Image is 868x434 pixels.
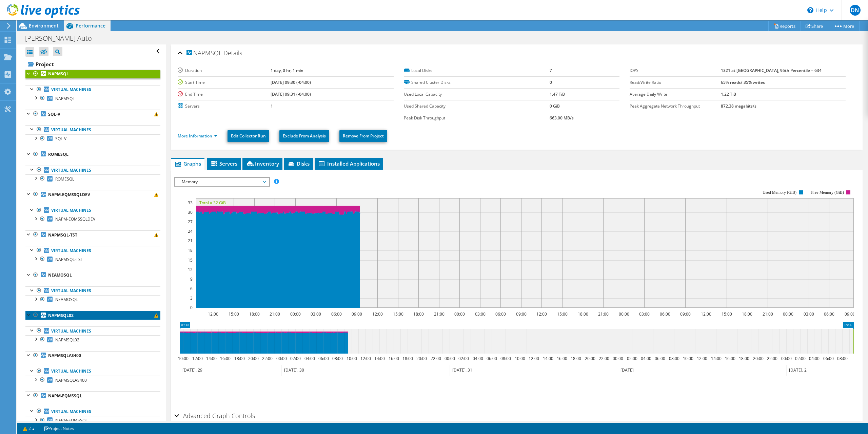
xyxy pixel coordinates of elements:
label: End Time [178,91,271,98]
span: Disks [288,160,310,167]
text: 15:00 [229,311,239,317]
b: NAPM-EQMSSQL [48,393,82,399]
b: NAPM-EQMSSQLDEV [48,192,90,197]
text: 08:00 [332,356,343,361]
text: 06:00 [660,311,670,317]
text: 27 [188,219,193,225]
text: 22:00 [767,356,777,361]
text: 08:00 [669,356,679,361]
text: 12:00 [529,356,539,361]
text: 33 [188,200,193,206]
text: 09:00 [516,311,527,317]
a: Virtual Machines [25,246,160,255]
text: 04:00 [809,356,820,361]
text: 22:00 [262,356,273,361]
b: 1 day, 0 hr, 1 min [271,68,303,73]
label: Average Daily Write [630,91,721,98]
a: NAPM-EQMSSQL [25,391,160,400]
a: NAPMSQL [25,94,160,103]
span: DN [850,5,861,16]
span: Installed Applications [318,160,380,167]
svg: \n [807,7,813,13]
b: [DATE] 09:31 (-04:00) [271,91,311,97]
text: 06:00 [487,356,497,361]
text: 16:00 [725,356,735,361]
text: 00:00 [276,356,287,361]
b: 1 [271,103,273,109]
text: 02:00 [458,356,469,361]
a: 2 [18,424,39,433]
b: NAPMSQLAS400 [48,353,81,358]
b: NAPMSQL [48,71,69,77]
b: 663.00 MB/s [550,115,574,121]
h1: [PERSON_NAME] Auto [22,35,102,42]
a: More Information [178,133,217,139]
span: NAPMSQL-TST [55,257,83,262]
label: Start Time [178,79,271,86]
text: 16:00 [220,356,231,361]
text: 06:00 [824,311,834,317]
a: Reports [768,21,801,31]
text: 03:00 [804,311,814,317]
text: 18:00 [249,311,260,317]
a: Edit Collector Run [228,130,269,142]
text: 04:00 [473,356,483,361]
text: 15:00 [393,311,403,317]
span: NAPM-EQMSSQL [55,417,87,423]
text: 12:00 [360,356,371,361]
text: 18:00 [402,356,413,361]
a: NAPMSQLAS400 [25,351,160,360]
text: 20:00 [416,356,427,361]
b: [DATE] 09:30 (-04:00) [271,79,311,85]
text: 18:00 [578,311,588,317]
b: 7 [550,68,552,73]
text: 10:00 [178,356,189,361]
a: NAPMSQLAS400 [25,376,160,384]
label: Servers [178,103,271,110]
text: 03:00 [639,311,650,317]
text: 09:00 [845,311,855,317]
a: NEAMOSQL [25,295,160,304]
b: NEAMOSQL [48,272,72,278]
text: 09:00 [352,311,362,317]
text: 21:00 [270,311,280,317]
label: Used Shared Capacity [404,103,550,110]
text: 06:00 [495,311,506,317]
span: NAPMSQL [186,50,222,57]
a: ROMESQL [25,150,160,159]
text: 12:00 [536,311,547,317]
text: 18:00 [739,356,749,361]
text: 14:00 [374,356,385,361]
b: 0 GiB [550,103,560,109]
text: Free Memory (GiB) [811,190,844,195]
span: Inventory [246,160,279,167]
text: 03:00 [311,311,321,317]
text: 6 [190,286,193,291]
text: 03:00 [475,311,486,317]
text: 12:00 [372,311,383,317]
a: Project Notes [39,424,79,433]
text: 20:00 [248,356,259,361]
a: NEAMOSQL [25,271,160,280]
text: 20:00 [585,356,595,361]
text: 02:00 [627,356,637,361]
span: NAPMSQLAS400 [55,377,87,383]
text: 30 [188,209,193,215]
span: Graphs [174,160,201,167]
text: 06:00 [823,356,834,361]
text: 21:00 [434,311,445,317]
b: 872.38 megabits/s [721,103,756,109]
text: 22:00 [599,356,609,361]
label: IOPS [630,67,721,74]
b: SQL-V [48,111,60,117]
text: 10:00 [347,356,357,361]
text: Used Memory (GiB) [763,190,796,195]
text: 10:00 [683,356,693,361]
text: 18:00 [234,356,245,361]
text: 00:00 [445,356,455,361]
label: Duration [178,67,271,74]
text: 21:00 [763,311,773,317]
text: 06:00 [331,311,342,317]
span: NAPMSQL02 [55,337,79,343]
a: NAPM-EQMSSQLDEV [25,215,160,224]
